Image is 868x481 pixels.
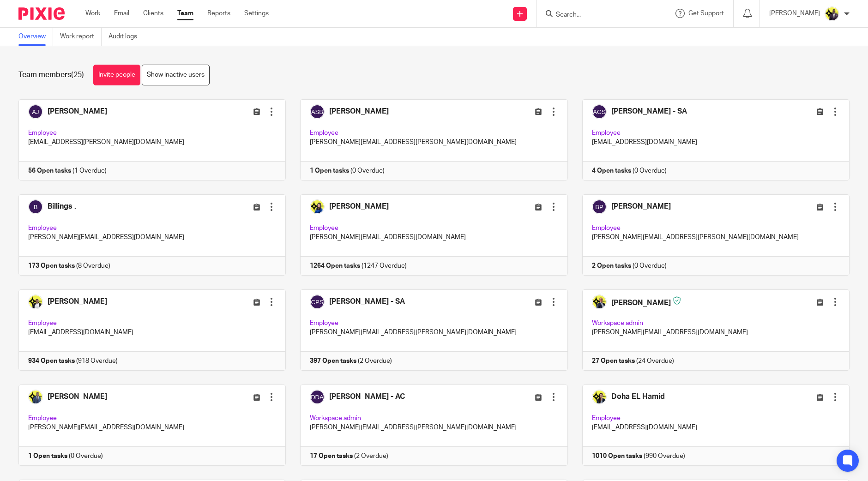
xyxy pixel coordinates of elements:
[93,65,140,85] a: Invite people
[825,6,839,21] img: Yemi-Starbridge.jpg
[71,71,84,78] span: (25)
[18,7,65,20] img: Pixie
[18,28,53,46] a: Overview
[177,9,193,18] a: Team
[18,70,84,80] h1: Team members
[688,10,724,17] span: Get Support
[108,28,144,46] a: Audit logs
[244,9,269,18] a: Settings
[555,11,638,19] input: Search
[60,28,102,46] a: Work report
[142,65,210,85] a: Show inactive users
[769,9,820,18] p: [PERSON_NAME]
[143,9,163,18] a: Clients
[114,9,129,18] a: Email
[85,9,100,18] a: Work
[207,9,230,18] a: Reports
